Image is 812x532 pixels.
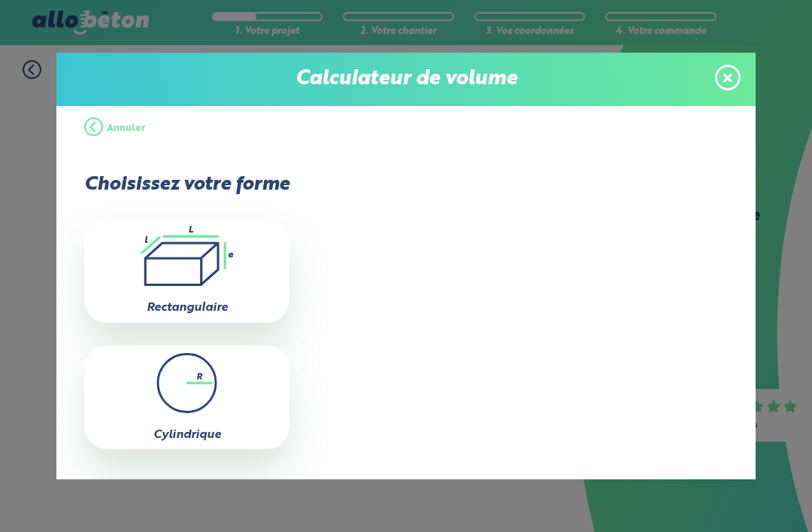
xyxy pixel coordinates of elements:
p: Calculateur de volume [71,68,741,91]
iframe: Help widget launcher [678,473,795,515]
label: Rectangulaire [147,302,228,314]
button: Annuler [84,106,146,151]
p: Choisissez votre forme [84,174,289,196]
label: Cylindrique [153,429,221,441]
